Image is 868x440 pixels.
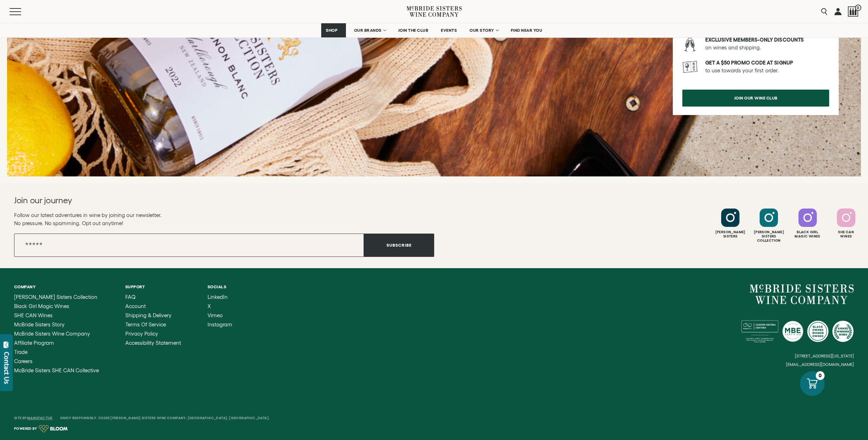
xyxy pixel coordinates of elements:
[125,331,181,337] a: Privacy Policy
[14,368,99,373] a: McBride Sisters SHE CAN Collective
[14,358,99,364] a: Careers
[349,23,390,37] a: OUR BRANDS
[14,303,69,309] span: Black Girl Magic Wines
[10,8,35,15] button: Mobile Menu Trigger
[125,321,166,327] span: Terms of Service
[750,209,787,243] a: Follow McBride Sisters Collection on Instagram [PERSON_NAME] SistersCollection
[750,230,787,243] div: [PERSON_NAME] Sisters Collection
[828,230,864,239] div: She Can Wines
[14,195,392,206] h2: Join our journey
[750,284,854,304] a: McBride Sisters Wine Company
[14,358,32,364] span: Careers
[14,294,97,300] span: [PERSON_NAME] Sisters Collection
[125,331,158,337] span: Privacy Policy
[441,28,457,33] span: EVENTS
[125,312,172,318] span: Shipping & Delivery
[208,294,232,300] a: LinkedIn
[712,209,749,239] a: Follow McBride Sisters on Instagram [PERSON_NAME]Sisters
[326,28,338,33] span: SHOP
[125,303,146,309] span: Account
[14,211,434,227] p: Follow our latest adventures in wine by joining our newsletter. No pressure. No spamming. Opt out...
[705,37,804,43] strong: Exclusive members-only discounts
[506,23,547,37] a: FIND NEAR YOU
[60,416,270,420] span: Enjoy Responsibly. ©2025 [PERSON_NAME] Sisters Wine Company, [GEOGRAPHIC_DATA], [GEOGRAPHIC_DATA].
[208,312,223,318] span: Vimeo
[795,354,854,358] small: [STREET_ADDRESS][US_STATE]
[705,59,829,74] p: to use towards your first order.
[511,28,543,33] span: FIND NEAR YOU
[465,23,503,37] a: OUR STORY
[722,91,790,105] span: join our wine club
[14,427,37,430] span: Powered by
[786,362,854,367] small: [EMAIL_ADDRESS][DOMAIN_NAME]
[14,349,99,355] a: Trade
[14,367,99,373] span: McBride Sisters SHE CAN Collective
[14,312,53,318] span: SHE CAN Wines
[14,416,53,420] span: Site By
[705,60,793,66] strong: Get a $50 promo code at signup
[14,294,99,300] a: McBride Sisters Collection
[125,294,136,300] span: FAQ
[354,28,382,33] span: OUR BRANDS
[208,294,228,300] span: LinkedIn
[125,340,181,346] a: Accessibility Statement
[14,321,65,327] span: McBride Sisters Story
[394,23,433,37] a: JOIN THE CLUB
[789,209,826,239] a: Follow Black Girl Magic Wines on Instagram Black GirlMagic Wines
[125,294,181,300] a: FAQ
[208,322,232,327] a: Instagram
[125,313,181,318] a: Shipping & Delivery
[125,322,181,327] a: Terms of Service
[125,303,181,309] a: Account
[321,23,346,37] a: SHOP
[14,322,99,327] a: McBride Sisters Story
[682,90,829,107] a: join our wine club
[828,209,864,239] a: Follow SHE CAN Wines on Instagram She CanWines
[469,28,494,33] span: OUR STORY
[208,313,232,318] a: Vimeo
[208,303,211,309] span: X
[14,340,54,346] span: Affiliate Program
[855,5,861,11] span: 0
[125,340,181,346] span: Accessibility Statement
[789,230,826,239] div: Black Girl Magic Wines
[398,28,429,33] span: JOIN THE CLUB
[816,371,825,380] div: 0
[436,23,461,37] a: EVENTS
[364,234,434,257] button: Subscribe
[14,331,99,337] a: McBride Sisters Wine Company
[14,234,364,257] input: Email
[27,416,53,420] a: Manufactur
[14,340,99,346] a: Affiliate Program
[705,36,829,52] p: on wines and shipping.
[3,352,10,384] div: Contact Us
[712,230,749,239] div: [PERSON_NAME] Sisters
[14,303,99,309] a: Black Girl Magic Wines
[14,349,28,355] span: Trade
[208,303,232,309] a: X
[14,331,90,337] span: McBride Sisters Wine Company
[14,313,99,318] a: SHE CAN Wines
